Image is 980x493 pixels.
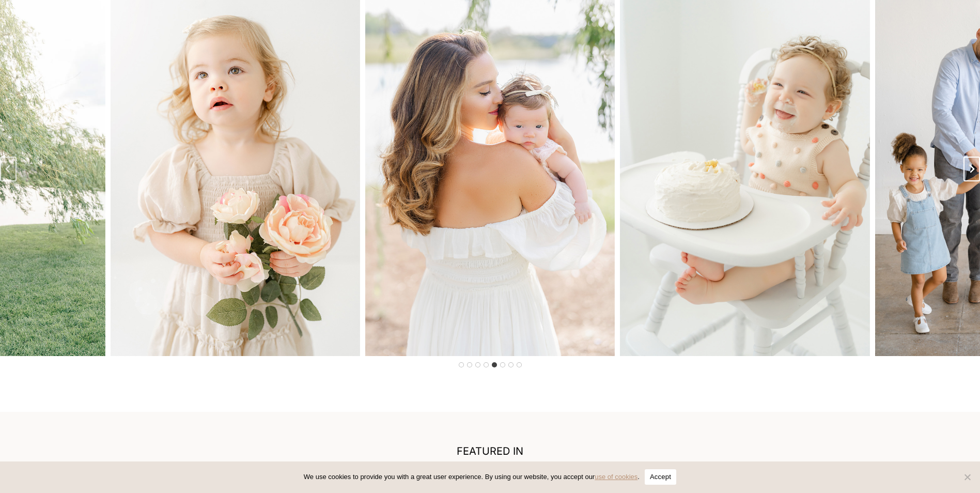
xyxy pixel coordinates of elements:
a: use of cookies [595,473,637,481]
h2: FEATURED IN [149,445,831,466]
button: Go to slide 2 [467,362,472,367]
span: No [962,472,972,482]
button: Accept [645,469,676,485]
button: Next slide [963,157,980,181]
button: Go to slide 5 [492,362,497,367]
span: We use cookies to provide you with a great user experience. By using our website, you accept our . [304,472,640,482]
button: Go to slide 3 [475,362,480,367]
button: Go to slide 7 [508,362,514,367]
button: Go to slide 1 [459,362,464,367]
button: Go to slide 8 [517,362,522,367]
button: Go to slide 6 [500,362,505,367]
button: Go to slide 4 [484,362,489,367]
